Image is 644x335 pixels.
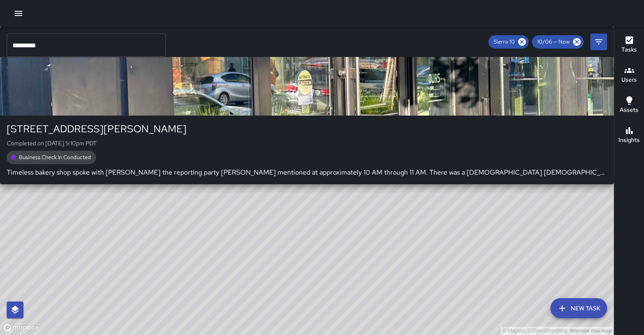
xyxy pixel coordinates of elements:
[618,136,640,145] h6: Insights
[551,298,607,318] button: New Task
[532,35,584,49] div: 10/06 — Now
[488,35,529,49] div: Sierra 10
[590,33,607,50] button: Filters
[614,60,644,90] button: Users
[614,30,644,60] button: Tasks
[30,38,607,46] span: Sierra 10
[614,121,644,151] button: Insights
[7,122,607,136] div: [STREET_ADDRESS][PERSON_NAME]
[621,75,637,85] h6: Users
[620,106,639,115] h6: Assets
[7,167,607,178] p: Timeless bakery shop spoke with [PERSON_NAME] the reporting party [PERSON_NAME] mentioned at appr...
[614,90,644,121] button: Assets
[7,139,607,147] p: Completed on [DATE] 5:10pm PDT
[532,38,575,46] span: 10/06 — Now
[488,38,520,46] span: Sierra 10
[14,153,96,162] span: Business Check In Conducted
[621,45,637,54] h6: Tasks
